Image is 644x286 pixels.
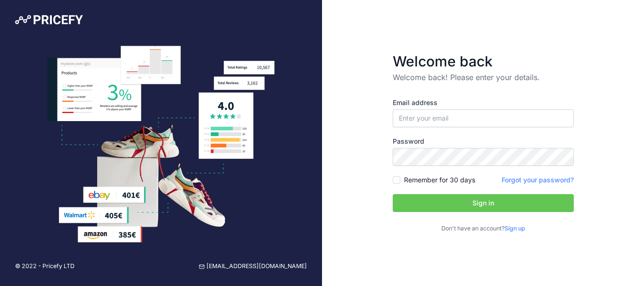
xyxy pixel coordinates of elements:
label: Email address [393,98,574,107]
img: Pricefy [15,15,83,25]
h3: Welcome back [393,53,574,70]
p: Don't have an account? [393,224,574,233]
a: Forgot your password? [502,176,574,184]
label: Password [393,137,574,146]
p: Welcome back! Please enter your details. [393,72,574,83]
p: © 2022 - Pricefy LTD [15,262,74,271]
label: Remember for 30 days [404,175,475,185]
a: Sign up [504,225,525,232]
input: Enter your email [393,109,574,127]
button: Sign in [393,194,574,212]
a: [EMAIL_ADDRESS][DOMAIN_NAME] [199,262,307,271]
